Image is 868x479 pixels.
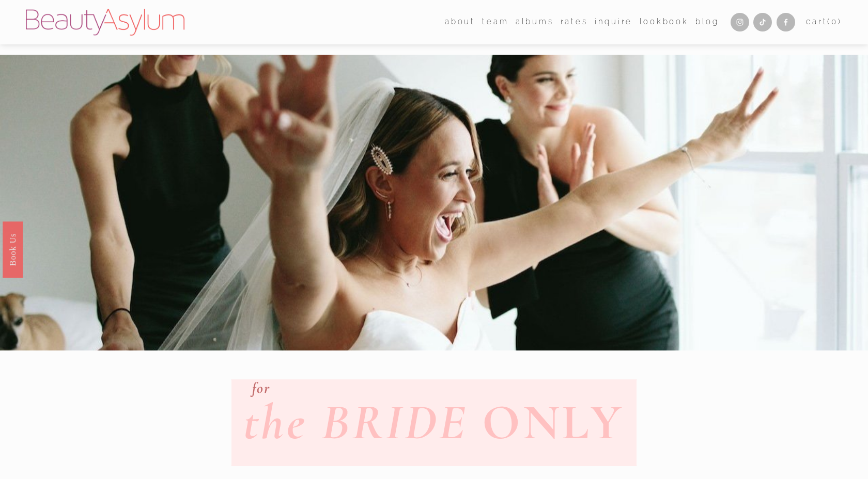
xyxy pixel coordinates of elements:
span: team [482,15,508,29]
a: Lookbook [640,14,689,30]
a: Blog [695,14,719,30]
a: Rates [561,14,588,30]
a: folder dropdown [445,14,475,30]
em: for [252,379,270,397]
a: Facebook [777,13,795,31]
img: Beauty Asylum | Bridal Hair &amp; Makeup Charlotte &amp; Atlanta [26,9,184,36]
a: folder dropdown [482,14,508,30]
a: TikTok [753,13,772,31]
a: 0 items in cart [806,15,842,29]
em: the BRIDE [243,392,467,453]
strong: ONLY [482,392,624,453]
a: Book Us [3,221,23,278]
a: Inquire [595,14,632,30]
span: 0 [831,17,838,26]
span: ( ) [827,17,842,26]
span: about [445,15,475,29]
a: Instagram [731,13,749,31]
a: albums [516,14,553,30]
